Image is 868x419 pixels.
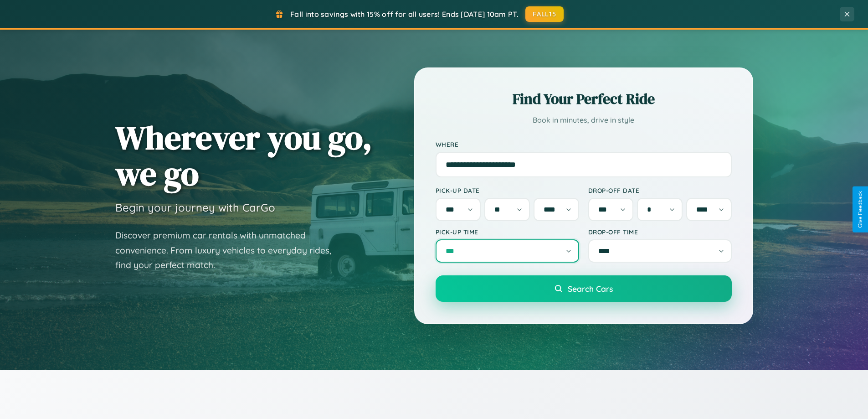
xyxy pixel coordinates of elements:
label: Pick-up Time [436,228,579,236]
div: Give Feedback [857,191,863,228]
label: Drop-off Time [588,228,732,236]
h3: Begin your journey with CarGo [115,201,275,214]
button: Search Cars [436,275,732,302]
label: Drop-off Date [588,186,732,194]
label: Pick-up Date [436,186,579,194]
span: Fall into savings with 15% off for all users! Ends [DATE] 10am PT. [290,10,519,19]
h2: Find Your Perfect Ride [436,89,732,109]
p: Discover premium car rentals with unmatched convenience. From luxury vehicles to everyday rides, ... [115,228,343,273]
button: FALL15 [525,6,564,22]
span: Search Cars [568,284,613,294]
h1: Wherever you go, we go [115,119,372,191]
p: Book in minutes, drive in style [436,114,732,127]
label: Where [436,140,732,148]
